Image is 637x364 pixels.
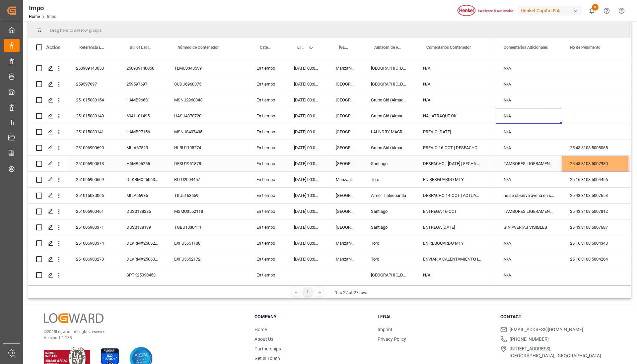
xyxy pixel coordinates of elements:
[496,76,562,92] div: N/A
[415,92,489,108] div: N/A
[363,204,415,219] div: Santiago
[248,156,286,171] div: En tiempo
[339,45,349,50] span: [GEOGRAPHIC_DATA] - Locode
[363,235,415,251] div: Toro
[328,219,363,235] div: [GEOGRAPHIC_DATA]
[592,4,599,11] span: 6
[68,235,118,251] div: 251006900374
[248,188,286,203] div: En tiempo
[458,5,513,17] img: Henkel%20logo.jpg_1689854090.jpg
[130,45,152,50] span: Bill of Lading Number
[363,267,415,283] div: [GEOGRAPHIC_DATA]
[29,14,40,19] a: Home
[328,76,363,92] div: [GEOGRAPHIC_DATA]
[248,219,286,235] div: En tiempo
[166,172,248,187] div: RLTU2004457
[68,251,118,267] div: 251006900273
[496,219,562,235] div: SIN AVERIAS VISIBLES
[118,92,166,108] div: HAMB96601
[378,336,406,342] a: Privacy Policy
[68,172,118,187] div: 251006900609
[363,140,415,155] div: Grupo Sid (Almacenaje y Distribucion AVIOR)
[286,235,328,251] div: [DATE] 00:00:00
[68,219,118,235] div: 251006900371
[363,92,415,108] div: Grupo Sid (Almacenaje y Distribucion AVIOR)
[28,108,489,124] div: Press SPACE to select this row.
[286,92,328,108] div: [DATE] 00:00:00
[599,3,614,18] button: Help Center
[248,235,286,251] div: En tiempo
[79,45,105,50] span: Referencia Leschaco
[118,188,166,203] div: MILA66935
[570,45,601,50] span: No de Pedimento
[118,172,166,187] div: DLKRMX2506362
[415,235,489,251] div: EN RESGUARDO MTY
[68,204,118,219] div: 251006900461
[118,76,166,92] div: 259597697
[248,76,286,92] div: En tiempo
[363,124,415,140] div: LAUNDRY MACRO CEDIS TOLUCA/ ALMACEN DE MATERIA PRIMA
[46,44,60,50] div: Action
[254,346,281,351] a: Partnerships
[363,172,415,187] div: Toro
[254,313,369,320] h3: Company
[496,156,562,171] div: TAMBORES LIGERAMENTE RASPADOS DE ORIGEN
[496,204,562,219] div: TAMBORES LIGERAMENTE RASPADOS DE ORIGEN
[28,124,489,140] div: Press SPACE to select this row.
[166,219,248,235] div: TGBU1030411
[496,124,562,140] div: N/A
[328,235,363,251] div: Manzanillo
[248,267,286,283] div: En tiempo
[28,92,489,108] div: Press SPACE to select this row.
[254,356,280,361] a: Get in Touch
[44,335,238,341] p: Version 1.1.133
[510,326,583,333] span: [EMAIL_ADDRESS][DOMAIN_NAME]
[415,267,489,283] div: N/A
[415,76,489,92] div: N/A
[328,124,363,140] div: [GEOGRAPHIC_DATA]
[248,108,286,124] div: En tiempo
[415,219,489,235] div: ENTREGA [DATE]
[28,76,489,92] div: Press SPACE to select this row.
[68,140,118,155] div: 251006900690
[304,288,312,296] div: 1
[118,108,166,124] div: 6041101495
[166,235,248,251] div: EXFU5651108
[166,60,248,76] div: TEMU3343539
[28,156,489,172] div: Press SPACE to select this row.
[248,251,286,267] div: En tiempo
[118,219,166,235] div: DUS0188139
[286,124,328,140] div: [DATE] 00:00:00
[363,188,415,203] div: Almer Tlalnepantla
[286,156,328,171] div: [DATE] 00:00:00
[496,235,562,251] div: N/A
[415,172,489,187] div: EN RESGUARDO MTY
[286,251,328,267] div: [DATE] 00:00:00
[328,156,363,171] div: [GEOGRAPHIC_DATA]
[426,45,471,50] span: Comentarios Contenedor
[286,172,328,187] div: [DATE] 00:00:00
[68,188,118,203] div: 251015080066
[68,124,118,140] div: 251015080141
[500,313,615,320] h3: Contact
[166,76,248,92] div: SUDU6968375
[28,188,489,204] div: Press SPACE to select this row.
[415,188,489,203] div: DESPACHO 14-OCT | ACTUALIZAR AVISO
[328,172,363,187] div: Manzanillo
[28,219,489,235] div: Press SPACE to select this row.
[44,313,104,323] img: Logward Logo
[562,140,628,155] div: 25 43 3108 5008065
[118,60,166,76] div: 250909140050
[118,204,166,219] div: DUS0188285
[518,6,582,16] div: Henkel Capital S.A
[286,76,328,92] div: [DATE] 00:00:00
[363,219,415,235] div: Santiago
[518,4,584,17] button: Henkel Capital S.A
[254,336,273,342] a: About Us
[562,156,628,171] div: 25 43 3108 5007980
[496,60,562,76] div: N/A
[166,251,248,267] div: EXFU5652172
